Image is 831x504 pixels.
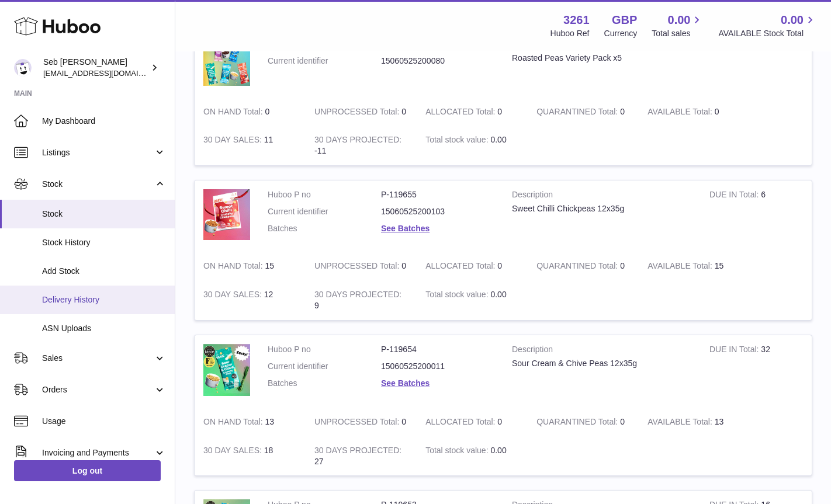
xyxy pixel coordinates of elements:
[314,290,401,302] strong: 30 DAYS PROJECTED
[43,57,148,79] div: Seb [PERSON_NAME]
[43,68,172,78] span: [EMAIL_ADDRESS][DOMAIN_NAME]
[701,30,812,98] td: 0
[490,135,506,144] span: 0.00
[701,335,812,408] td: 32
[42,208,166,220] span: Stock
[639,408,750,436] td: 13
[668,12,691,28] span: 0.00
[381,344,494,355] dd: P-119654
[709,345,761,357] strong: DUE IN Total
[306,436,417,476] td: 27
[42,447,154,458] span: Invoicing and Payments
[14,59,32,77] img: ecom@bravefoods.co.uk
[536,107,620,119] strong: QUARANTINED Total
[268,189,381,200] dt: Huboo P no
[417,252,528,280] td: 0
[490,446,506,455] span: 0.00
[718,28,817,39] span: AVAILABLE Stock Total
[425,446,490,458] strong: Total stock value
[42,266,166,277] span: Add Stock
[425,135,490,147] strong: Total stock value
[314,446,401,458] strong: 30 DAYS PROJECTED
[306,408,417,436] td: 0
[425,261,497,273] strong: ALLOCATED Total
[512,344,692,358] strong: Description
[550,28,590,39] div: Huboo Ref
[195,408,306,436] td: 13
[648,261,714,273] strong: AVAILABLE Total
[268,378,381,389] dt: Batches
[268,55,381,67] dt: Current identifier
[203,417,265,429] strong: ON HAND Total
[14,460,161,481] a: Log out
[639,252,750,280] td: 15
[381,206,494,217] dd: 15060525200103
[314,135,401,147] strong: 30 DAYS PROJECTED
[42,384,154,395] span: Orders
[314,107,401,119] strong: UNPROCESSED Total
[268,361,381,372] dt: Current identifier
[203,135,264,147] strong: 30 DAY SALES
[781,12,804,28] span: 0.00
[425,107,497,119] strong: ALLOCATED Total
[306,280,417,320] td: 9
[648,107,714,119] strong: AVAILABLE Total
[381,189,494,200] dd: P-119655
[195,436,306,476] td: 18
[203,261,265,273] strong: ON HAND Total
[381,378,430,388] a: See Batches
[701,180,812,252] td: 6
[718,12,817,39] a: 0.00 AVAILABLE Stock Total
[268,223,381,234] dt: Batches
[604,28,638,39] div: Currency
[425,417,497,429] strong: ALLOCATED Total
[709,190,761,202] strong: DUE IN Total
[612,12,637,28] strong: GBP
[42,353,154,364] span: Sales
[490,290,506,299] span: 0.00
[536,261,620,273] strong: QUARANTINED Total
[381,55,494,67] dd: 15060525200080
[268,344,381,355] dt: Huboo P no
[195,280,306,320] td: 12
[639,98,750,126] td: 0
[620,107,625,116] span: 0
[268,206,381,217] dt: Current identifier
[203,39,250,86] img: product image
[203,290,264,302] strong: 30 DAY SALES
[195,98,306,126] td: 0
[42,323,166,334] span: ASN Uploads
[42,237,166,248] span: Stock History
[512,53,692,64] div: Roasted Peas Variety Pack x5
[42,147,154,158] span: Listings
[195,252,306,280] td: 15
[512,358,692,369] div: Sour Cream & Chive Peas 12x35g
[620,417,625,426] span: 0
[314,261,401,273] strong: UNPROCESSED Total
[652,28,704,39] span: Total sales
[203,107,265,119] strong: ON HAND Total
[203,446,264,458] strong: 30 DAY SALES
[42,416,166,427] span: Usage
[425,290,490,302] strong: Total stock value
[563,12,590,28] strong: 3261
[306,126,417,165] td: -11
[620,261,625,270] span: 0
[42,294,166,305] span: Delivery History
[652,12,704,39] a: 0.00 Total sales
[648,417,714,429] strong: AVAILABLE Total
[381,224,430,233] a: See Batches
[314,417,401,429] strong: UNPROCESSED Total
[195,126,306,165] td: 11
[42,116,166,127] span: My Dashboard
[512,203,692,214] div: Sweet Chilli Chickpeas 12x35g
[381,361,494,372] dd: 15060525200011
[203,189,250,240] img: product image
[42,179,154,190] span: Stock
[417,98,528,126] td: 0
[512,189,692,203] strong: Description
[203,344,250,396] img: product image
[417,408,528,436] td: 0
[536,417,620,429] strong: QUARANTINED Total
[306,252,417,280] td: 0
